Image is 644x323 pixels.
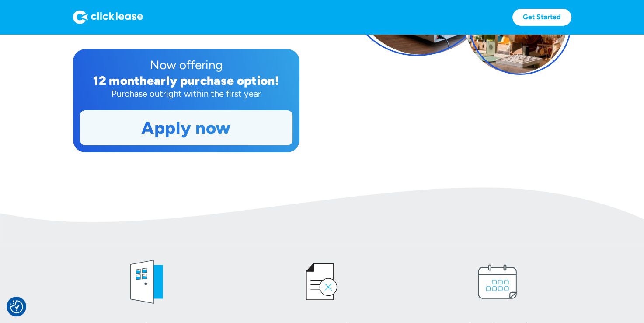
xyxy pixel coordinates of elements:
[80,111,292,145] a: Apply now
[296,256,348,308] img: credit icon
[120,256,173,308] img: welcome icon
[147,73,279,88] div: early purchase option!
[80,88,292,100] div: Purchase outright within the first year
[73,10,143,24] img: Logo
[10,300,23,313] button: Consent Preferences
[471,256,524,308] img: calendar icon
[10,300,23,313] img: Revisit consent button
[80,56,292,74] div: Now offering
[512,9,571,26] a: Get Started
[93,73,147,88] div: 12 month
